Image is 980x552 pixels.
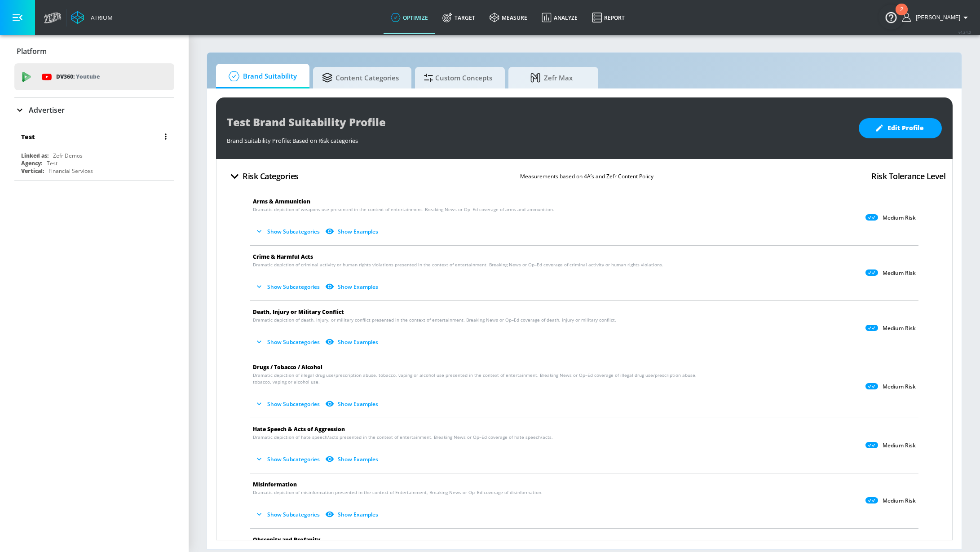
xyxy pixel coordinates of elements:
div: Brand Suitability Profile: Based on Risk categories [227,132,850,145]
span: v 4.24.0 [958,30,971,35]
a: measure [482,1,534,34]
h4: Risk Categories [243,170,299,182]
span: Arms & Ammunition [253,198,310,205]
div: Advertiser [14,97,174,123]
p: Measurements based on 4A’s and Zefr Content Policy [520,172,653,181]
div: Test [47,159,57,167]
div: DV360: Youtube [14,63,174,90]
p: Medium Risk [883,383,916,390]
span: Drugs / Tobacco / Alcohol [253,363,322,371]
div: Linked as: [21,152,49,159]
div: Financial Services [49,167,93,175]
p: Platform [17,46,47,56]
a: optimize [384,1,435,34]
button: Show Subcategories [253,224,323,239]
p: Advertiser [29,105,65,115]
p: Medium Risk [883,325,916,332]
button: Open Resource Center, 2 new notifications [878,4,904,30]
button: Show Examples [323,397,382,411]
span: Dramatic depiction of criminal activity or human rights violations presented in the context of en... [253,261,663,268]
a: Target [435,1,482,34]
a: Report [585,1,632,34]
span: Dramatic depiction of hate speech/acts presented in the context of entertainment. Breaking News o... [253,434,553,441]
button: Edit Profile [859,118,942,138]
span: Edit Profile [877,123,924,134]
div: Vertical: [21,167,44,175]
button: Risk Categories [223,166,302,187]
div: Atrium [87,13,113,22]
p: Medium Risk [883,269,916,277]
p: DV360: [56,72,100,82]
span: Custom Concepts [424,67,492,88]
span: Death, Injury or Military Conflict [253,308,344,316]
button: [PERSON_NAME] [902,12,971,23]
div: Zefr Demos [53,152,83,159]
span: Dramatic depiction of illegal drug use/prescription abuse, tobacco, vaping or alcohol use present... [253,372,707,385]
p: Medium Risk [883,214,916,221]
p: Youtube [76,72,100,81]
button: Show Subcategories [253,279,323,294]
a: Atrium [71,11,113,24]
div: TestLinked as:Zefr DemosAgency:TestVertical:Financial Services [14,126,174,177]
div: 2 [900,9,903,21]
button: Show Examples [323,452,382,467]
button: Show Examples [323,279,382,294]
span: Content Categories [322,67,399,88]
span: Obscenity and Profanity [253,536,320,543]
button: Show Examples [323,335,382,349]
p: Medium Risk [883,497,916,504]
button: Show Subcategories [253,452,323,467]
span: Misinformation [253,481,297,488]
button: Show Subcategories [253,335,323,349]
button: Show Subcategories [253,507,323,522]
button: Show Examples [323,507,382,522]
p: Medium Risk [883,442,916,449]
div: Agency: [21,159,42,167]
span: login as: rob.greenberg@zefr.com [912,14,960,21]
span: Hate Speech & Acts of Aggression [253,425,345,433]
span: Dramatic depiction of weapons use presented in the context of entertainment. Breaking News or Op–... [253,206,554,213]
span: Zefr Max [517,67,586,88]
button: Show Examples [323,224,382,239]
button: Show Subcategories [253,397,323,411]
span: Brand Suitability [225,66,297,87]
a: Analyze [534,1,585,34]
div: Test [21,132,35,141]
h4: Risk Tolerance Level [871,170,945,182]
span: Crime & Harmful Acts [253,253,313,261]
span: Dramatic depiction of death, injury, or military conflict presented in the context of entertainme... [253,317,616,323]
div: Platform [14,39,174,64]
span: Dramatic depiction of misinformation presented in the context of Entertainment, Breaking News or ... [253,489,543,496]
